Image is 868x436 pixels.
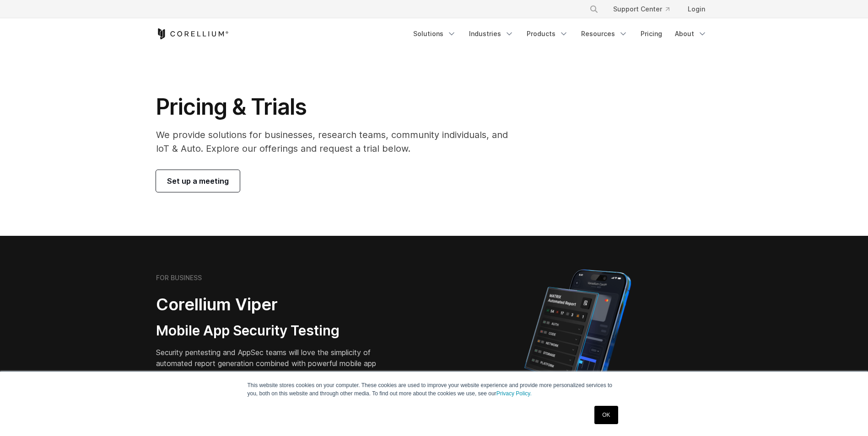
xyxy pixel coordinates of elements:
p: This website stores cookies on your computer. These cookies are used to improve your website expe... [248,381,621,398]
a: Pricing [635,26,668,42]
a: Industries [464,26,519,42]
div: Navigation Menu [578,1,712,17]
span: Set up a meeting [167,175,229,186]
a: Support Center [606,1,677,17]
a: Solutions [408,26,462,42]
a: Set up a meeting [156,170,240,192]
a: Corellium Home [156,28,229,39]
a: Login [680,1,712,17]
img: Corellium MATRIX automated report on iPhone showing app vulnerability test results across securit... [509,265,647,425]
a: About [669,26,712,42]
h3: Mobile App Security Testing [156,322,390,340]
a: OK [594,406,618,424]
a: Privacy Policy. [496,390,532,397]
h1: Pricing & Trials [156,93,521,121]
a: Products [521,26,574,42]
h6: FOR BUSINESS [156,274,202,282]
p: We provide solutions for businesses, research teams, community individuals, and IoT & Auto. Explo... [156,128,521,155]
p: Security pentesting and AppSec teams will love the simplicity of automated report generation comb... [156,347,390,380]
div: Navigation Menu [408,26,712,42]
button: Search [586,1,602,17]
a: Resources [576,26,633,42]
h2: Corellium Viper [156,294,390,315]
